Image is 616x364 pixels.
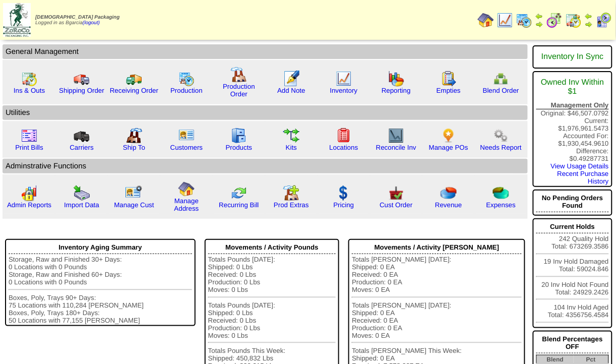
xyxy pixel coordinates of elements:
a: Cust Order [380,201,412,209]
img: truck2.gif [126,71,142,87]
a: Kits [286,144,297,151]
div: Movements / Activity [PERSON_NAME] [352,241,522,254]
img: factory2.gif [126,128,142,144]
a: Import Data [64,201,99,209]
a: Customers [170,144,203,151]
img: dollar.gif [336,185,352,201]
img: line_graph.gif [336,71,352,87]
img: locations.gif [336,128,352,144]
a: Reporting [382,87,411,94]
img: calendarprod.gif [178,71,195,87]
div: Movements / Activity Pounds [208,241,336,254]
img: invoice2.gif [21,128,37,144]
div: No Pending Orders Found [536,192,609,212]
a: Recurring Bill [219,201,259,209]
a: Pricing [334,201,354,209]
div: Inventory In Sync [536,47,609,67]
img: home.gif [178,181,195,197]
img: calendarinout.gif [566,12,582,28]
img: home.gif [478,12,494,28]
a: Locations [329,144,358,151]
td: Adminstrative Functions [3,159,528,173]
a: Ship To [123,144,145,151]
a: Empties [437,87,461,94]
img: network.png [493,71,509,87]
a: Manage POs [429,144,468,151]
div: Original: $46,507.0792 Current: $1,976,961.5473 Accounted For: $1,930,454.9610 Difference: $0.492... [533,71,612,187]
img: prodextras.gif [283,185,299,201]
img: workorder.gif [441,71,457,87]
a: Manage Address [174,197,199,212]
span: [DEMOGRAPHIC_DATA] Packaging [35,15,119,20]
img: graph.gif [388,71,404,87]
a: Production Order [223,83,255,98]
img: po.png [441,128,457,144]
div: Storage, Raw and Finished 30+ Days: 0 Locations with 0 Pounds Storage, Raw and Finished 60+ Days:... [9,256,192,324]
img: line_graph2.gif [388,128,404,144]
a: Revenue [435,201,462,209]
img: arrowright.gif [535,20,543,28]
a: Add Note [277,87,305,94]
a: (logout) [83,20,100,26]
img: calendarcustomer.gif [596,12,612,28]
img: managecust.png [125,185,144,201]
a: Blend Order [483,87,519,94]
img: line_graph.gif [497,12,513,28]
a: Prod Extras [274,201,309,209]
img: workflow.png [493,128,509,144]
img: workflow.gif [283,128,299,144]
a: Needs Report [480,144,522,151]
div: Inventory Aging Summary [9,241,192,254]
a: Products [226,144,253,151]
img: arrowleft.gif [535,12,543,20]
a: Production [170,87,203,94]
a: Ins & Outs [14,87,45,94]
img: truck3.gif [74,128,90,144]
span: Logged in as Bgarcia [35,15,119,26]
a: Shipping Order [59,87,104,94]
img: pie_chart.png [441,185,457,201]
div: Owned Inv Within $1 [536,73,609,101]
td: Utilities [3,105,528,120]
th: Pct [574,355,608,364]
a: Admin Reports [7,201,51,209]
a: Reconcile Inv [376,144,416,151]
img: pie_chart2.png [493,185,509,201]
a: Print Bills [15,144,43,151]
div: 242 Quality Hold Total: 673269.3586 19 Inv Hold Damaged Total: 59024.846 20 Inv Hold Not Found To... [533,218,612,328]
div: Management Only [536,101,609,109]
a: Expenses [486,201,516,209]
div: Current Holds [536,220,609,233]
img: truck.gif [74,71,90,87]
img: arrowright.gif [585,20,593,28]
img: customers.gif [178,128,195,144]
div: Blend Percentages OFF [536,333,609,353]
img: zoroco-logo-small.webp [3,3,31,37]
img: calendarblend.gif [546,12,563,28]
a: Receiving Order [110,87,158,94]
a: Inventory [330,87,358,94]
img: cust_order.png [388,185,404,201]
a: Carriers [70,144,93,151]
img: reconcile.gif [231,185,247,201]
img: factory.gif [231,67,247,83]
img: cabinet.gif [231,128,247,144]
img: arrowleft.gif [585,12,593,20]
td: General Management [3,44,528,59]
img: graph2.png [21,185,37,201]
img: calendarinout.gif [21,71,37,87]
th: Blend [537,355,574,364]
img: import.gif [74,185,90,201]
img: orders.gif [283,71,299,87]
img: calendarprod.gif [516,12,532,28]
a: View Usage Details [551,162,609,170]
a: Recent Purchase History [558,170,609,185]
a: Manage Cust [114,201,154,209]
